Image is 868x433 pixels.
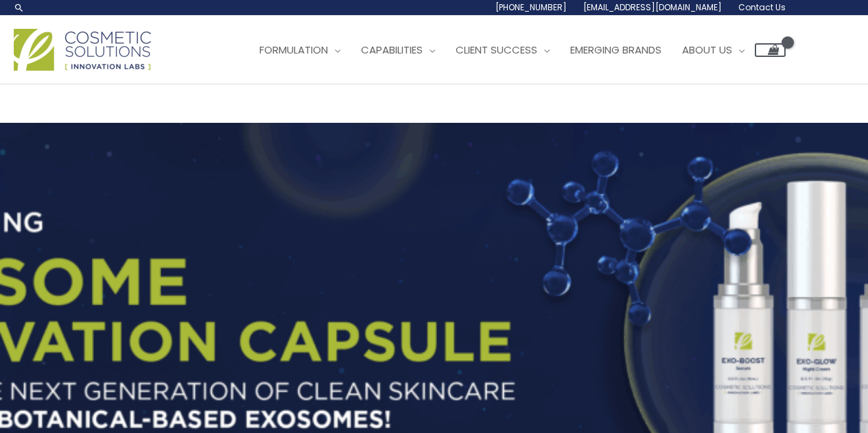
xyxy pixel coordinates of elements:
span: [EMAIL_ADDRESS][DOMAIN_NAME] [583,1,722,13]
span: [PHONE_NUMBER] [495,1,567,13]
a: About Us [672,30,755,71]
nav: Site Navigation [239,30,786,71]
span: Emerging Brands [570,43,661,57]
span: Client Success [456,43,537,57]
a: Emerging Brands [560,30,672,71]
a: Search icon link [14,2,25,13]
a: View Shopping Cart, empty [755,43,786,57]
span: Contact Us [738,1,786,13]
img: Cosmetic Solutions Logo [14,29,151,71]
a: Formulation [249,30,351,71]
span: Capabilities [361,43,423,57]
a: Capabilities [351,30,445,71]
a: Client Success [445,30,560,71]
span: Formulation [259,43,328,57]
span: About Us [682,43,732,57]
